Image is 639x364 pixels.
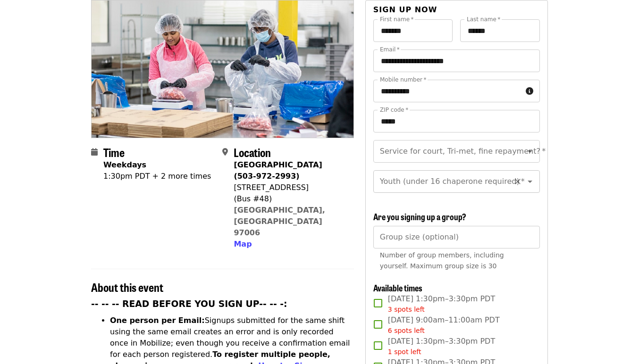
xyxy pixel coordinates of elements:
[91,148,98,157] i: calendar icon
[103,144,125,160] span: Time
[380,107,408,113] label: ZIP code
[234,160,322,181] strong: [GEOGRAPHIC_DATA] (503-972-2993)
[526,87,533,96] i: circle-info icon
[234,240,252,248] span: Map
[222,148,228,157] i: map-marker-alt icon
[523,145,537,158] button: Open
[388,327,425,334] span: 6 spots left
[91,299,287,309] strong: -- -- -- READ BEFORE YOU SIGN UP-- -- -:
[388,293,495,314] span: [DATE] 1:30pm–3:30pm PDT
[92,0,353,137] img: Oct/Nov/Dec - Beaverton: Repack/Sort (age 10+) organized by Oregon Food Bank
[91,279,163,295] span: About this event
[460,19,540,42] input: Last name
[234,144,271,160] span: Location
[234,193,346,205] div: (Bus #48)
[103,160,146,169] strong: Weekdays
[467,17,500,22] label: Last name
[388,306,425,313] span: 3 spots left
[234,239,252,250] button: Map
[388,336,495,357] span: [DATE] 1:30pm–3:30pm PDT
[373,19,453,42] input: First name
[523,175,537,188] button: Open
[511,175,524,188] button: Clear
[234,206,325,237] a: [GEOGRAPHIC_DATA], [GEOGRAPHIC_DATA] 97006
[373,210,466,223] span: Are you signing up a group?
[103,171,211,182] div: 1:30pm PDT + 2 more times
[373,110,540,132] input: ZIP code
[234,182,346,193] div: [STREET_ADDRESS]
[373,226,540,248] input: [object Object]
[110,316,205,325] strong: One person per Email:
[380,47,400,52] label: Email
[373,80,522,102] input: Mobile number
[380,17,414,22] label: First name
[373,281,422,294] span: Available times
[380,251,504,270] span: Number of group members, including yourself. Maximum group size is 30
[388,348,421,356] span: 1 spot left
[373,50,540,72] input: Email
[388,314,500,336] span: [DATE] 9:00am–11:00am PDT
[380,77,426,83] label: Mobile number
[373,5,437,14] span: Sign up now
